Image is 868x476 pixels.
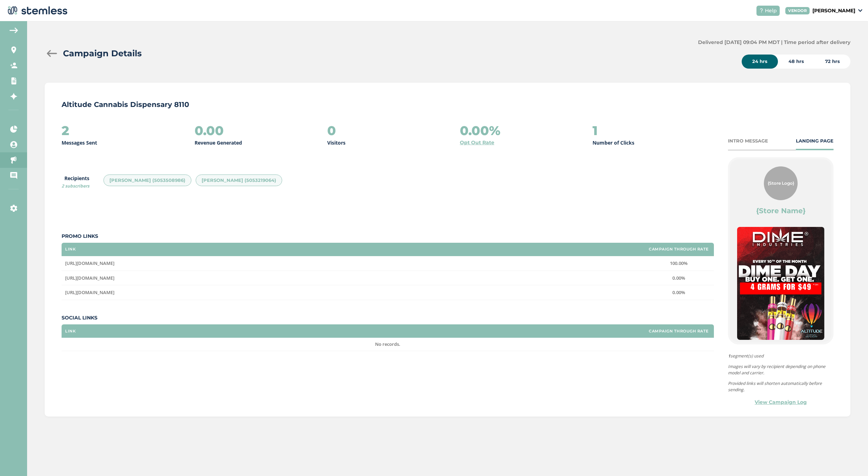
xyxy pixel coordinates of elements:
label: https://www.nmaltitude.com/paseo-del-norte-1 [65,275,640,281]
label: 0.00% [647,275,710,281]
h2: 1 [593,123,598,138]
div: LANDING PAGE [796,138,834,145]
label: 100.00% [647,260,710,266]
p: Provided links will shorten automatically before sending. [728,380,834,393]
span: Help [765,7,777,14]
div: VENDOR [785,7,810,14]
span: [URL][DOMAIN_NAME] [65,275,114,281]
span: {Store Logo} [768,180,794,186]
label: Delivered [DATE] 09:04 PM MDT | Time period after delivery [698,39,850,46]
a: Opt Out Rate [460,139,494,146]
h2: 0 [327,123,336,138]
span: 0.00% [672,275,685,281]
div: 48 hrs [778,55,815,69]
label: {Store Name} [756,206,806,216]
div: [PERSON_NAME] (5053508986) [103,174,191,186]
h2: 2 [62,123,69,138]
div: INTRO MESSAGE [728,138,768,145]
span: 2 subscribers [62,183,89,189]
img: 3Xd6g7OhLqCUd9lwOY1KbviYo5jhljQ7kPyXQW3U.png [737,227,824,340]
span: [URL][DOMAIN_NAME] [65,289,114,296]
p: [PERSON_NAME] [812,7,855,14]
span: [URL][DOMAIN_NAME] [65,260,114,266]
p: Revenue Generated [195,139,242,146]
span: No records. [375,341,400,347]
span: 0.00% [672,289,685,296]
iframe: Chat Widget [833,442,868,476]
label: https://www.nmaltitude.com/unser [65,290,640,296]
a: View Campaign Log [755,399,807,406]
span: 100.00% [670,260,688,266]
label: 0.00% [647,290,710,296]
label: Campaign Through Rate [649,329,709,334]
strong: 1 [728,353,730,359]
img: icon-arrow-back-accent-c549486e.svg [9,27,18,33]
p: Altitude Cannabis Dispensary 8110 [62,100,834,109]
h2: 0.00 [195,123,224,138]
p: Messages Sent [62,139,97,146]
p: Number of Clicks [593,139,634,146]
div: [PERSON_NAME] (5053219064) [196,174,282,186]
span: segment(s) used [728,353,834,359]
p: Visitors [327,139,346,146]
label: https://www.nmaltitude.com/rio-rancho-1 [65,260,640,266]
p: Images will vary by recipient depending on phone model and carrier. [728,363,834,376]
h2: Campaign Details [63,47,142,60]
label: Link [65,329,76,334]
img: logo-dark-0685b13c.svg [6,4,68,18]
label: Recipients [62,174,89,189]
label: Promo Links [62,233,714,240]
h2: 0.00% [460,123,500,138]
img: icon-help-white-03924b79.svg [759,8,764,13]
div: 72 hrs [815,55,850,69]
label: Link [65,247,76,252]
img: icon_down-arrow-small-66adaf34.svg [858,9,862,12]
label: Social Links [62,314,714,322]
label: Campaign Through Rate [649,247,709,252]
div: 24 hrs [742,55,778,69]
